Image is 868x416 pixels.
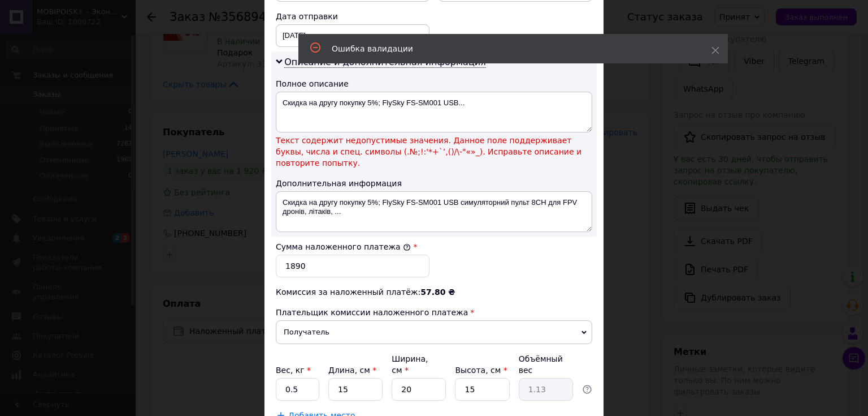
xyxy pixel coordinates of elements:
span: Плательщик комиссии наложенного платежа [276,308,468,317]
div: Полное описание [276,78,592,89]
span: Текст содержит недопустимые значения. Данное поле поддерживает буквы, числа и спец. символы (.№;!... [276,135,592,169]
label: Вес, кг [276,366,311,375]
label: Высота, см [455,366,507,375]
span: 57.80 ₴ [420,288,455,297]
label: Сумма наложенного платежа [276,242,411,251]
textarea: Скидка на другу покупку 5%; FlySky FS-SM001 USB... [276,92,592,132]
div: Комиссия за наложенный платёж: [276,286,592,298]
textarea: Скидка на другу покупку 5%; FlySky FS-SM001 USB симуляторний пульт 8CH для FPV дронів, літаків, ... [276,191,592,232]
label: Ширина, см [392,354,428,375]
div: Ошибка валидации [332,43,683,54]
span: Описание и дополнительная информация [284,57,486,68]
label: Длина, см [328,366,376,375]
div: Дополнительная информация [276,178,592,189]
div: Объёмный вес [519,353,573,376]
div: Дата отправки [276,11,429,22]
span: Получатель [276,320,592,344]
